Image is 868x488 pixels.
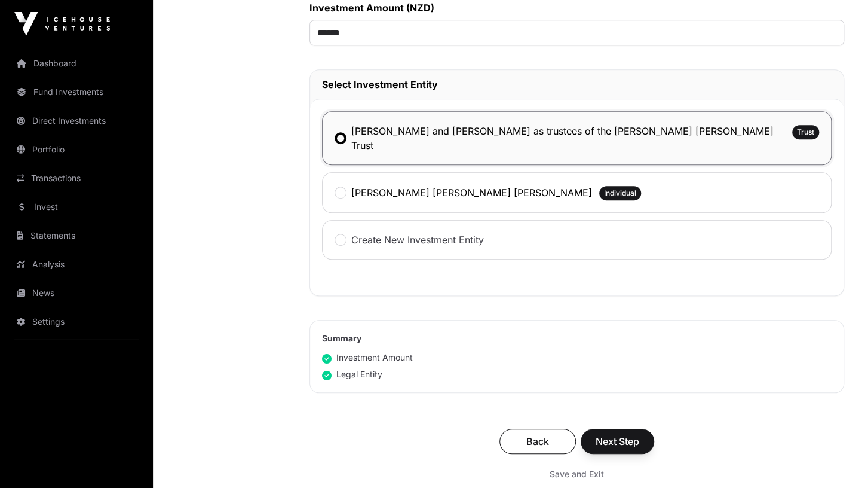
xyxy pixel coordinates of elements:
[322,352,413,364] div: Investment Amount
[14,12,110,36] img: Icehouse Ventures Logo
[351,124,785,152] label: [PERSON_NAME] and [PERSON_NAME] as trustees of the [PERSON_NAME] [PERSON_NAME] Trust
[10,108,143,134] a: Direct Investments
[10,165,143,191] a: Transactions
[10,222,143,249] a: Statements
[550,468,604,480] span: Save and Exit
[581,429,654,454] button: Next Step
[10,309,143,335] a: Settings
[604,188,636,198] span: Individual
[514,434,561,449] span: Back
[322,333,832,344] h2: Summary
[322,368,382,380] div: Legal Entity
[808,431,868,488] iframe: Chat Widget
[10,280,143,306] a: News
[10,79,143,105] a: Fund Investments
[322,77,832,91] h2: Select Investment Entity
[10,50,143,77] a: Dashboard
[309,1,844,15] label: Investment Amount (NZD)
[351,185,592,200] label: [PERSON_NAME] [PERSON_NAME] [PERSON_NAME]
[351,233,484,247] label: Create New Investment Entity
[535,463,618,485] button: Save and Exit
[10,194,143,220] a: Invest
[596,434,639,449] span: Next Step
[499,429,576,454] button: Back
[10,251,143,277] a: Analysis
[797,127,814,137] span: Trust
[10,136,143,163] a: Portfolio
